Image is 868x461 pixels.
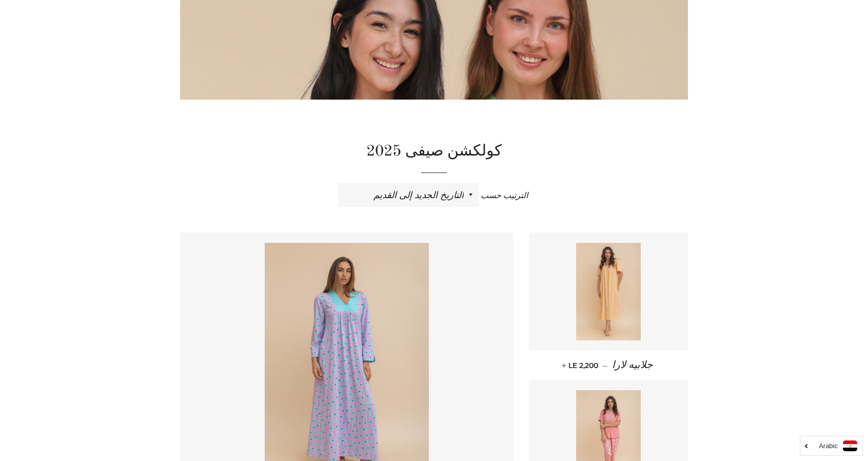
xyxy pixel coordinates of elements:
[819,443,838,449] i: Arabic
[564,361,598,370] span: LE 2,200
[481,191,528,200] span: الترتيب حسب
[602,361,608,370] span: —
[180,141,688,162] h1: كولكشن صيفى 2025
[805,440,857,451] a: Arabic
[529,351,688,380] a: جلابيه لارا — LE 2,200
[612,359,653,371] span: جلابيه لارا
